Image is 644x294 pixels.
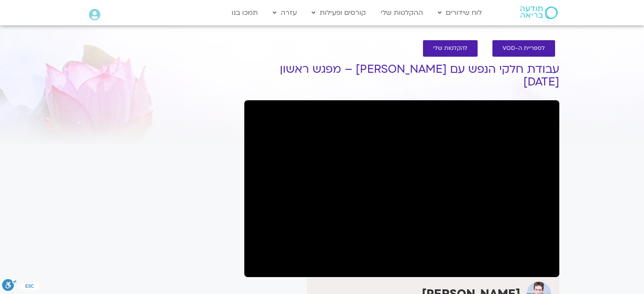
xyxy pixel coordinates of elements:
[423,40,478,57] a: להקלטות שלי
[492,40,555,57] a: לספריית ה-VOD
[503,45,545,52] span: לספריית ה-VOD
[244,63,559,88] h1: עבודת חלקי הנפש עם [PERSON_NAME] – מפגש ראשון [DATE]
[268,5,301,21] a: עזרה
[227,5,262,21] a: תמכו בנו
[433,45,467,52] span: להקלטות שלי
[307,5,370,21] a: קורסים ופעילות
[520,6,558,19] img: תודעה בריאה
[376,5,427,21] a: ההקלטות שלי
[434,5,486,21] a: לוח שידורים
